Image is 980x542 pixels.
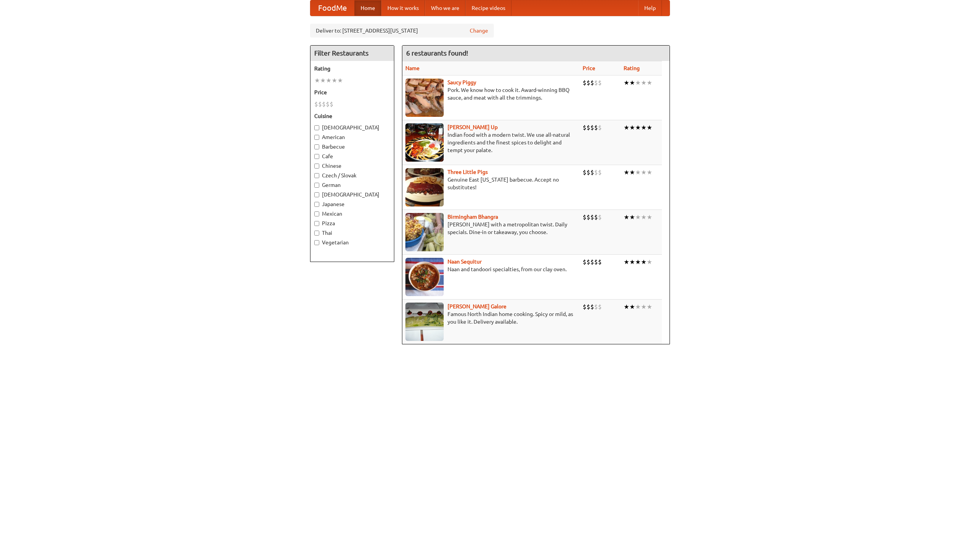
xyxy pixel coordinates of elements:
[405,303,444,341] img: currygalore.jpg
[405,131,577,154] p: Indian food with a modern twist. We use all-natural ingredients and the finest spices to delight ...
[624,79,629,87] li: ★
[638,0,662,16] a: Help
[405,310,577,326] p: Famous North Indian home cooking. Spicy or mild, as you like it. Delivery available.
[314,124,390,131] label: [DEMOGRAPHIC_DATA]
[448,259,482,265] b: Naan Sequitur
[629,123,635,132] li: ★
[314,229,390,237] label: Thai
[624,123,629,132] li: ★
[641,168,647,177] li: ★
[590,213,594,221] li: $
[314,154,319,159] input: Cafe
[310,0,354,16] a: FoodMe
[598,303,602,311] li: $
[310,46,394,61] h4: Filter Restaurants
[635,258,641,266] li: ★
[624,168,629,177] li: ★
[314,125,319,130] input: [DEMOGRAPHIC_DATA]
[448,169,488,175] b: Three Little Pigs
[322,100,326,108] li: $
[590,168,594,177] li: $
[314,135,319,140] input: American
[314,231,319,236] input: Thai
[586,123,590,132] li: $
[314,192,319,197] input: [DEMOGRAPHIC_DATA]
[590,258,594,266] li: $
[314,144,319,149] input: Barbecue
[583,258,586,266] li: $
[314,100,318,108] li: $
[405,123,444,162] img: curryup.jpg
[641,303,647,311] li: ★
[314,162,390,170] label: Chinese
[332,76,337,85] li: ★
[314,133,390,141] label: American
[314,88,390,96] h5: Price
[314,181,390,189] label: German
[314,221,319,226] input: Pizza
[314,143,390,151] label: Barbecue
[586,213,590,221] li: $
[318,100,322,108] li: $
[465,0,511,16] a: Recipe videos
[405,176,577,191] p: Genuine East [US_STATE] barbecue. Accept no substitutes!
[405,221,577,236] p: [PERSON_NAME] with a metropolitan twist. Daily specials. Dine-in or takeaway, you choose.
[647,79,652,87] li: ★
[448,79,476,85] a: Saucy Piggy
[594,79,598,87] li: $
[314,240,319,245] input: Vegetarian
[326,100,330,108] li: $
[590,79,594,87] li: $
[354,0,381,16] a: Home
[314,211,319,216] input: Mexican
[320,76,326,85] li: ★
[583,213,586,221] li: $
[598,258,602,266] li: $
[635,213,641,221] li: ★
[598,123,602,132] li: $
[583,65,595,71] a: Price
[586,79,590,87] li: $
[598,168,602,177] li: $
[314,172,390,179] label: Czech / Slovak
[635,168,641,177] li: ★
[624,65,640,71] a: Rating
[583,123,586,132] li: $
[448,214,498,220] a: Birmingham Bhangra
[314,183,319,188] input: German
[448,124,498,130] a: [PERSON_NAME] Up
[314,200,390,208] label: Japanese
[641,79,647,87] li: ★
[594,123,598,132] li: $
[405,168,444,206] img: littlepigs.jpg
[594,168,598,177] li: $
[624,213,629,221] li: ★
[381,0,425,16] a: How it works
[583,79,586,87] li: $
[425,0,465,16] a: Who we are
[641,123,647,132] li: ★
[583,168,586,177] li: $
[583,303,586,311] li: $
[629,258,635,266] li: ★
[314,173,319,178] input: Czech / Slovak
[647,303,652,311] li: ★
[590,303,594,311] li: $
[326,76,332,85] li: ★
[598,79,602,87] li: $
[586,303,590,311] li: $
[629,213,635,221] li: ★
[310,24,494,38] div: Deliver to: [STREET_ADDRESS][US_STATE]
[406,49,468,57] ng-pluralize: 6 restaurants found!
[629,79,635,87] li: ★
[647,123,652,132] li: ★
[314,239,390,246] label: Vegetarian
[314,219,390,227] label: Pizza
[314,191,390,198] label: [DEMOGRAPHIC_DATA]
[641,258,647,266] li: ★
[629,168,635,177] li: ★
[330,100,333,108] li: $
